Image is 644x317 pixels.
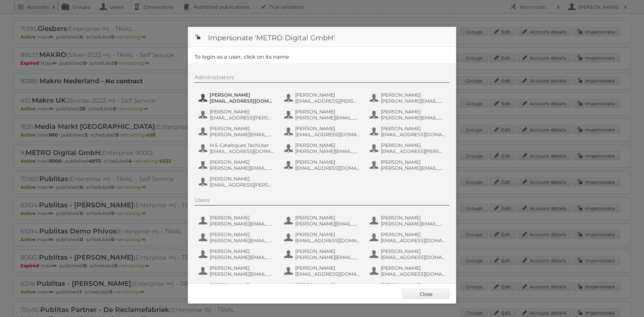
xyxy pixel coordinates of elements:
[198,175,277,189] button: [PERSON_NAME] [EMAIL_ADDRESS][PERSON_NAME][DOMAIN_NAME]
[198,264,277,278] button: [PERSON_NAME] [PERSON_NAME][EMAIL_ADDRESS][PERSON_NAME][DOMAIN_NAME]
[381,159,446,165] span: [PERSON_NAME]
[295,131,360,138] span: [EMAIL_ADDRESS][DOMAIN_NAME]
[195,54,289,60] legend: To login as a user, click on its name
[381,282,446,288] span: [PERSON_NAME]
[210,237,275,244] span: [PERSON_NAME][EMAIL_ADDRESS][PERSON_NAME][DOMAIN_NAME]
[381,271,446,277] span: [EMAIL_ADDRESS][DOMAIN_NAME]
[295,109,360,115] span: [PERSON_NAME]
[210,271,275,277] span: [PERSON_NAME][EMAIL_ADDRESS][PERSON_NAME][DOMAIN_NAME]
[381,248,446,254] span: [PERSON_NAME]
[381,125,446,131] span: [PERSON_NAME]
[381,92,446,98] span: [PERSON_NAME]
[295,254,360,260] span: [PERSON_NAME][EMAIL_ADDRESS][DOMAIN_NAME]
[295,159,360,165] span: [PERSON_NAME]
[381,221,446,227] span: [PERSON_NAME][EMAIL_ADDRESS][PERSON_NAME][DOMAIN_NAME]
[381,265,446,271] span: [PERSON_NAME]
[381,115,446,121] span: [PERSON_NAME][EMAIL_ADDRESS][PERSON_NAME][DOMAIN_NAME]
[381,142,446,148] span: [PERSON_NAME]
[283,214,362,227] button: [PERSON_NAME] [PERSON_NAME][EMAIL_ADDRESS][PERSON_NAME][DOMAIN_NAME]
[283,91,362,105] button: [PERSON_NAME] [EMAIL_ADDRESS][PERSON_NAME][DOMAIN_NAME]
[381,231,446,237] span: [PERSON_NAME]
[198,125,277,138] button: [PERSON_NAME] [PERSON_NAME][EMAIL_ADDRESS][DOMAIN_NAME]
[210,182,275,188] span: [EMAIL_ADDRESS][PERSON_NAME][DOMAIN_NAME]
[210,125,275,131] span: [PERSON_NAME]
[198,231,277,244] button: [PERSON_NAME] [PERSON_NAME][EMAIL_ADDRESS][PERSON_NAME][DOMAIN_NAME]
[295,142,360,148] span: [PERSON_NAME]
[381,109,446,115] span: [PERSON_NAME]
[198,91,277,105] button: [PERSON_NAME] [EMAIL_ADDRESS][DOMAIN_NAME]
[295,115,360,121] span: [PERSON_NAME][EMAIL_ADDRESS][PERSON_NAME][DOMAIN_NAME]
[210,265,275,271] span: [PERSON_NAME]
[295,271,360,277] span: [EMAIL_ADDRESS][DOMAIN_NAME]
[369,248,448,261] button: [PERSON_NAME] [EMAIL_ADDRESS][DOMAIN_NAME]
[295,248,360,254] span: [PERSON_NAME]
[369,91,448,105] button: [PERSON_NAME] [PERSON_NAME][EMAIL_ADDRESS][PERSON_NAME][DOMAIN_NAME]
[210,109,275,115] span: [PERSON_NAME]
[198,248,277,261] button: [PERSON_NAME] [PERSON_NAME][EMAIL_ADDRESS][PERSON_NAME][DOMAIN_NAME]
[210,98,275,104] span: [EMAIL_ADDRESS][DOMAIN_NAME]
[381,254,446,260] span: [EMAIL_ADDRESS][DOMAIN_NAME]
[369,281,448,295] button: [PERSON_NAME] [PERSON_NAME][EMAIL_ADDRESS][PERSON_NAME][DOMAIN_NAME]
[295,165,360,171] span: [EMAIL_ADDRESS][DOMAIN_NAME]
[369,142,448,155] button: [PERSON_NAME] [EMAIL_ADDRESS][PERSON_NAME][DOMAIN_NAME]
[198,142,277,155] button: M.E-Catalogues TechUser [EMAIL_ADDRESS][DOMAIN_NAME]
[210,254,275,260] span: [PERSON_NAME][EMAIL_ADDRESS][PERSON_NAME][DOMAIN_NAME]
[283,264,362,278] button: [PERSON_NAME] [EMAIL_ADDRESS][DOMAIN_NAME]
[381,148,446,154] span: [EMAIL_ADDRESS][PERSON_NAME][DOMAIN_NAME]
[295,215,360,221] span: [PERSON_NAME]
[369,214,448,227] button: [PERSON_NAME] [PERSON_NAME][EMAIL_ADDRESS][PERSON_NAME][DOMAIN_NAME]
[210,215,275,221] span: [PERSON_NAME]
[210,159,275,165] span: [PERSON_NAME]
[198,158,277,172] button: [PERSON_NAME] [PERSON_NAME][EMAIL_ADDRESS][DOMAIN_NAME]
[295,148,360,154] span: [PERSON_NAME][EMAIL_ADDRESS][PERSON_NAME][DOMAIN_NAME]
[369,231,448,244] button: [PERSON_NAME] [EMAIL_ADDRESS][DOMAIN_NAME]
[295,125,360,131] span: [PERSON_NAME]
[381,98,446,104] span: [PERSON_NAME][EMAIL_ADDRESS][PERSON_NAME][DOMAIN_NAME]
[369,264,448,278] button: [PERSON_NAME] [EMAIL_ADDRESS][DOMAIN_NAME]
[283,125,362,138] button: [PERSON_NAME] [EMAIL_ADDRESS][DOMAIN_NAME]
[198,108,277,121] button: [PERSON_NAME] [EMAIL_ADDRESS][PERSON_NAME][DOMAIN_NAME]
[295,237,360,244] span: [EMAIL_ADDRESS][DOMAIN_NAME]
[295,282,360,288] span: [PERSON_NAME]
[295,265,360,271] span: [PERSON_NAME]
[283,281,362,295] button: [PERSON_NAME] [PERSON_NAME][EMAIL_ADDRESS][PERSON_NAME][DOMAIN_NAME]
[283,158,362,172] button: [PERSON_NAME] [EMAIL_ADDRESS][DOMAIN_NAME]
[283,248,362,261] button: [PERSON_NAME] [PERSON_NAME][EMAIL_ADDRESS][DOMAIN_NAME]
[210,148,275,154] span: [EMAIL_ADDRESS][DOMAIN_NAME]
[210,248,275,254] span: [PERSON_NAME]
[295,231,360,237] span: [PERSON_NAME]
[295,92,360,98] span: [PERSON_NAME]
[283,108,362,121] button: [PERSON_NAME] [PERSON_NAME][EMAIL_ADDRESS][PERSON_NAME][DOMAIN_NAME]
[369,108,448,121] button: [PERSON_NAME] [PERSON_NAME][EMAIL_ADDRESS][PERSON_NAME][DOMAIN_NAME]
[210,92,275,98] span: [PERSON_NAME]
[210,176,275,182] span: [PERSON_NAME]
[210,131,275,138] span: [PERSON_NAME][EMAIL_ADDRESS][DOMAIN_NAME]
[402,289,449,299] a: Close
[198,281,277,295] button: [PERSON_NAME] [EMAIL_ADDRESS][PERSON_NAME][DOMAIN_NAME]
[198,214,277,227] button: [PERSON_NAME] [PERSON_NAME][EMAIL_ADDRESS][PERSON_NAME][PERSON_NAME][DOMAIN_NAME]
[369,158,448,172] button: [PERSON_NAME] [PERSON_NAME][EMAIL_ADDRESS][PERSON_NAME][DOMAIN_NAME]
[381,131,446,138] span: [EMAIL_ADDRESS][DOMAIN_NAME]
[295,221,360,227] span: [PERSON_NAME][EMAIL_ADDRESS][PERSON_NAME][DOMAIN_NAME]
[210,221,275,227] span: [PERSON_NAME][EMAIL_ADDRESS][PERSON_NAME][PERSON_NAME][DOMAIN_NAME]
[210,165,275,171] span: [PERSON_NAME][EMAIL_ADDRESS][DOMAIN_NAME]
[210,282,275,288] span: [PERSON_NAME]
[295,98,360,104] span: [EMAIL_ADDRESS][PERSON_NAME][DOMAIN_NAME]
[381,237,446,244] span: [EMAIL_ADDRESS][DOMAIN_NAME]
[381,165,446,171] span: [PERSON_NAME][EMAIL_ADDRESS][PERSON_NAME][DOMAIN_NAME]
[210,231,275,237] span: [PERSON_NAME]
[188,27,456,47] h1: Impersonate 'METRO Digital GmbH'
[195,74,449,83] div: Administrators
[369,125,448,138] button: [PERSON_NAME] [EMAIL_ADDRESS][DOMAIN_NAME]
[210,115,275,121] span: [EMAIL_ADDRESS][PERSON_NAME][DOMAIN_NAME]
[195,197,449,206] div: Users
[283,231,362,244] button: [PERSON_NAME] [EMAIL_ADDRESS][DOMAIN_NAME]
[283,142,362,155] button: [PERSON_NAME] [PERSON_NAME][EMAIL_ADDRESS][PERSON_NAME][DOMAIN_NAME]
[210,142,275,148] span: M.E-Catalogues TechUser
[381,215,446,221] span: [PERSON_NAME]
